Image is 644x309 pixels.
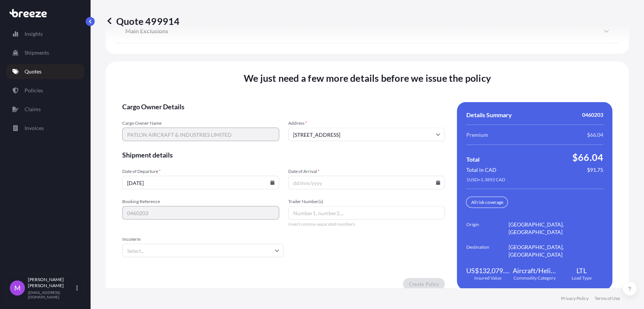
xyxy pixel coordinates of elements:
p: Insights [25,30,43,38]
span: Shipment details [122,150,445,159]
p: Claims [25,106,41,113]
input: Your internal reference [122,206,279,220]
span: Destination [466,243,508,259]
span: US$132,079.20 [466,266,510,275]
span: Load Type [572,275,592,281]
span: Trailer Number(s) [288,199,445,205]
a: Privacy Policy [561,295,589,301]
input: Cargo owner address [288,128,445,141]
a: Insights [6,26,84,41]
p: Quotes [25,68,41,75]
span: Date of Departure [122,168,279,174]
span: 0460203 [582,111,603,119]
p: Policies [25,87,43,94]
p: Invoices [25,124,44,132]
input: Select... [122,244,284,257]
a: Claims [6,102,84,117]
span: Total [466,156,479,163]
span: $91.75 [587,166,603,174]
span: Insert comma-separated numbers [288,221,445,227]
span: [GEOGRAPHIC_DATA], [GEOGRAPHIC_DATA] [508,221,603,236]
input: Number1, number2,... [288,206,445,220]
input: dd/mm/yyyy [122,176,279,190]
input: dd/mm/yyyy [288,176,445,190]
div: All risk coverage [466,197,508,208]
a: Shipments [6,45,84,60]
a: Invoices [6,121,84,136]
p: [EMAIL_ADDRESS][DOMAIN_NAME] [28,290,75,299]
p: Create Policy [409,280,439,288]
a: Quotes [6,64,84,79]
span: M [14,284,21,292]
span: Cargo Owner Name [122,120,279,126]
p: Quote 499914 [106,15,180,27]
span: LTL [576,266,587,275]
span: 1 USD = 1.3892 CAD [466,177,505,183]
p: [PERSON_NAME] [PERSON_NAME] [28,277,75,289]
span: Booking Reference [122,199,279,205]
span: Commodity Category [513,275,556,281]
span: Date of Arrival [288,168,445,174]
span: $66.04 [572,151,603,163]
span: Details Summary [466,111,512,119]
span: Premium [466,131,488,139]
a: Policies [6,83,84,98]
span: Total in CAD [466,166,496,174]
span: Origin [466,221,508,236]
span: Aircraft/Helicopters: Parts and Accessories, but excluding Aircraft Engines [513,266,556,275]
p: Shipments [25,49,49,57]
span: $66.04 [587,131,603,139]
span: Incoterm [122,236,284,242]
span: Cargo Owner Details [122,102,445,111]
button: Create Policy [403,278,445,290]
span: We just need a few more details before we issue the policy [244,72,491,84]
a: Terms of Use [595,295,620,301]
span: Address [288,120,445,126]
span: Insured Value [474,275,501,281]
span: [GEOGRAPHIC_DATA], [GEOGRAPHIC_DATA] [508,243,603,259]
